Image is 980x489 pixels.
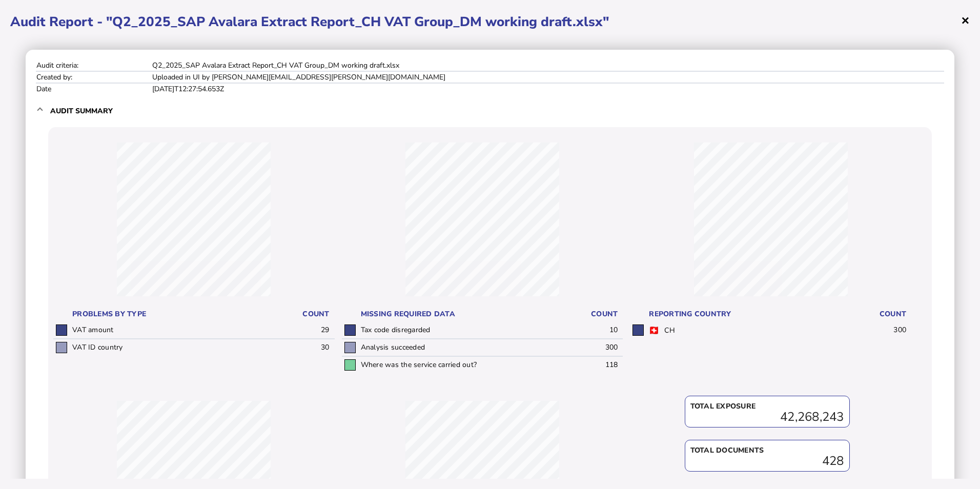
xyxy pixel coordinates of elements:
[152,71,944,83] td: Uploaded in UI by [PERSON_NAME][EMAIL_ADDRESS][PERSON_NAME][DOMAIN_NAME]
[276,339,335,356] td: 30
[852,307,911,322] th: Count
[152,60,944,71] td: Q2_2025_SAP Avalara Extract Report_CH VAT Group_DM working draft.xlsx
[564,307,623,322] th: Count
[50,106,113,116] h3: Audit summary
[276,307,335,322] th: Count
[690,445,844,456] div: Total documents
[961,10,970,30] span: ×
[70,322,276,339] td: VAT amount
[276,322,335,339] td: 29
[564,322,623,339] td: 10
[690,456,844,466] div: 428
[564,356,623,373] td: 118
[358,339,564,356] td: Analysis succeeded
[646,307,852,322] th: Reporting country
[358,356,564,373] td: Where was the service carried out?
[358,307,564,322] th: Missing required data
[70,307,276,322] th: Problems by type
[36,71,152,83] td: Created by:
[36,60,152,71] td: Audit criteria:
[36,83,152,94] td: Date
[690,401,844,412] div: Total exposure
[152,83,944,94] td: [DATE]T12:27:54.653Z
[70,339,276,356] td: VAT ID country
[649,327,659,334] img: ch.png
[664,325,675,335] label: CH
[358,322,564,339] td: Tax code disregarded
[564,339,623,356] td: 300
[10,13,970,31] h1: Audit Report - "Q2_2025_SAP Avalara Extract Report_CH VAT Group_DM working draft.xlsx"
[852,322,911,338] td: 300
[36,94,944,127] mat-expansion-panel-header: Audit summary
[690,412,844,422] div: 42,268,243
